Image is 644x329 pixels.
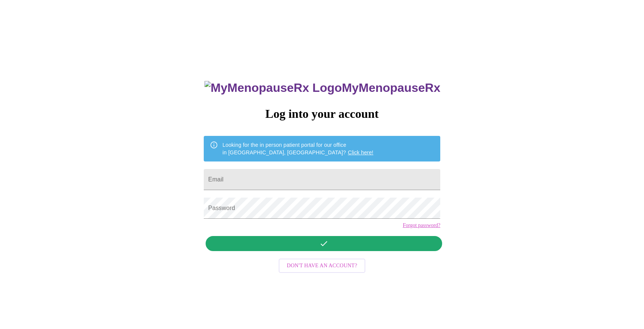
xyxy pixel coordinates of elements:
a: Forgot password? [403,222,440,228]
img: MyMenopauseRx Logo [204,81,342,95]
h3: MyMenopauseRx [204,81,440,95]
span: Don't have an account? [287,261,357,271]
button: Don't have an account? [279,259,366,273]
div: Looking for the in person patient portal for our office in [GEOGRAPHIC_DATA], [GEOGRAPHIC_DATA]? [223,138,374,159]
a: Click here! [348,149,374,155]
h3: Log into your account [204,107,440,121]
a: Don't have an account? [277,262,368,268]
